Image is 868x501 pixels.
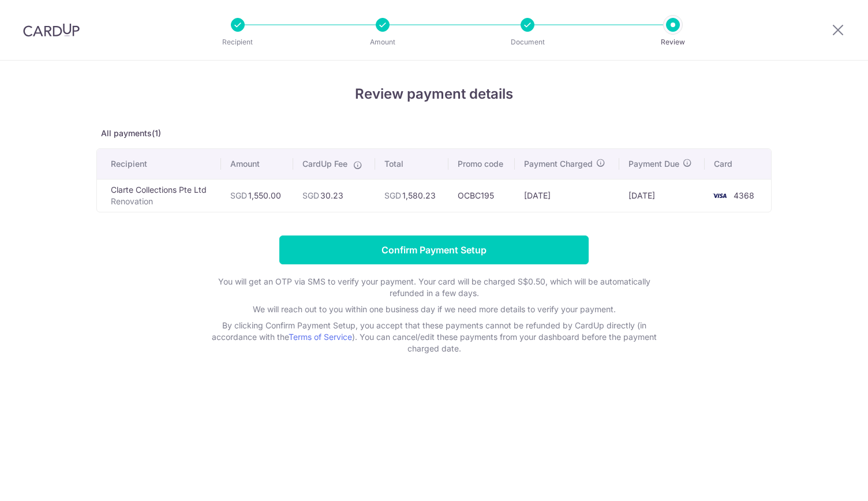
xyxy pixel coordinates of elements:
[734,190,754,200] span: 4368
[96,128,772,139] p: All payments(1)
[97,149,221,179] th: Recipient
[221,179,293,212] td: 1,550.00
[619,179,705,212] td: [DATE]
[448,179,515,212] td: OCBC195
[384,190,401,200] span: SGD
[221,149,293,179] th: Amount
[111,196,212,207] p: Renovation
[23,23,80,37] img: CardUp
[485,36,570,48] p: Document
[340,36,425,48] p: Amount
[375,149,448,179] th: Total
[302,158,347,170] span: CardUp Fee
[96,84,772,104] h4: Review payment details
[97,179,221,212] td: Clarte Collections Pte Ltd
[203,304,665,315] p: We will reach out to you within one business day if we need more details to verify your payment.
[279,235,589,264] input: Confirm Payment Setup
[203,276,665,299] p: You will get an OTP via SMS to verify your payment. Your card will be charged S$0.50, which will ...
[203,320,665,354] p: By clicking Confirm Payment Setup, you accept that these payments cannot be refunded by CardUp di...
[708,189,731,203] img: <span class="translation_missing" title="translation missing: en.account_steps.new_confirm_form.b...
[524,158,593,170] span: Payment Charged
[375,179,448,212] td: 1,580.23
[515,179,619,212] td: [DATE]
[302,190,319,200] span: SGD
[630,36,716,48] p: Review
[293,179,375,212] td: 30.23
[230,190,247,200] span: SGD
[448,149,515,179] th: Promo code
[195,36,280,48] p: Recipient
[289,332,352,342] a: Terms of Service
[705,149,771,179] th: Card
[628,158,679,170] span: Payment Due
